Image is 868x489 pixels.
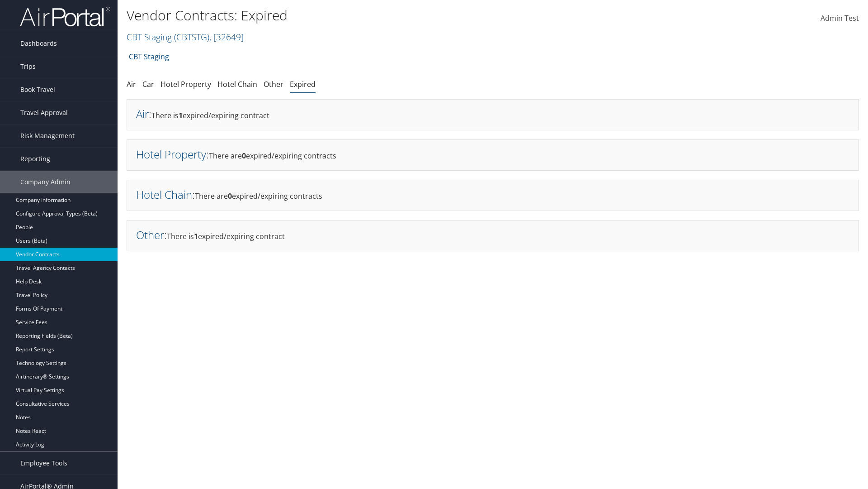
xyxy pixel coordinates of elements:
[194,231,198,241] strong: 1
[217,79,257,89] a: Hotel Chain
[20,78,55,101] span: Book Travel
[821,13,859,23] span: Admin Test
[129,48,169,66] a: CBT Staging
[136,147,206,162] a: Hotel Property
[136,106,149,121] a: Air
[174,31,209,43] span: ( CBTSTG )
[136,106,151,121] h2: :
[264,79,283,89] a: Other
[160,79,211,89] a: Hotel Property
[127,180,859,211] div: There are expired/expiring contracts
[136,227,164,242] a: Other
[20,125,75,147] span: Risk Management
[20,101,68,124] span: Travel Approval
[136,147,209,162] h2: :
[136,187,192,202] a: Hotel Chain
[209,31,244,43] span: , [ 32649 ]
[20,171,71,193] span: Company Admin
[242,151,246,161] strong: 0
[821,5,859,33] a: Admin Test
[20,32,57,55] span: Dashboards
[127,6,615,25] h1: Vendor Contracts: Expired
[20,148,50,170] span: Reporting
[179,110,183,120] strong: 1
[228,191,232,201] strong: 0
[127,31,244,43] a: CBT Staging
[127,99,859,130] div: There is expired/expiring contract
[136,227,167,242] h2: :
[20,55,36,78] span: Trips
[127,79,136,89] a: Air
[127,139,859,171] div: There are expired/expiring contracts
[127,220,859,251] div: There is expired/expiring contract
[136,187,195,202] h2: :
[20,6,110,27] img: airportal-logo.png
[20,452,67,475] span: Employee Tools
[142,79,154,89] a: Car
[290,79,316,89] a: Expired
